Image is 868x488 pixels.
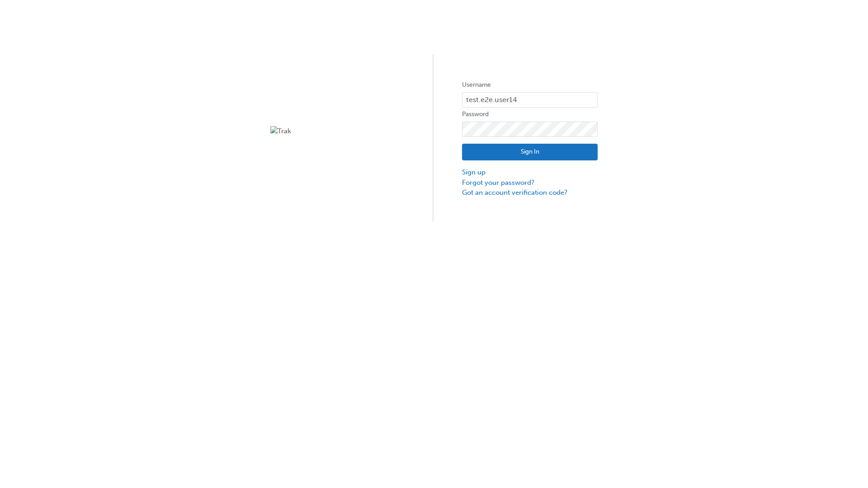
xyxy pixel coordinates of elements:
[462,80,598,90] label: Username
[462,92,598,108] input: Username
[462,167,598,178] a: Sign up
[462,178,598,188] a: Forgot your password?
[270,126,406,136] img: Trak
[462,109,598,120] label: Password
[462,144,598,161] button: Sign In
[462,188,598,198] a: Got an account verification code?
